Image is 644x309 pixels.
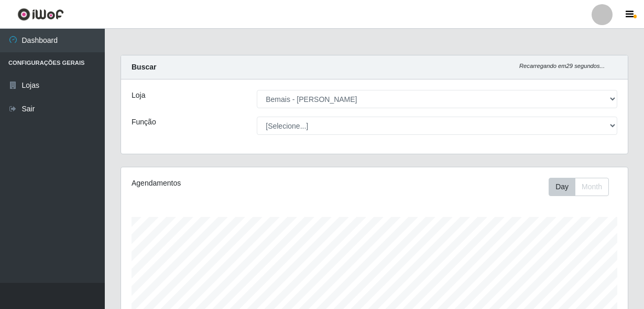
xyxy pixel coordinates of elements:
[132,90,145,101] label: Loja
[575,178,609,196] button: Month
[132,63,156,71] strong: Buscar
[549,178,617,196] div: Toolbar with button groups
[549,178,575,196] button: Day
[17,8,64,21] img: CoreUI Logo
[549,178,609,196] div: First group
[132,178,325,189] div: Agendamentos
[132,117,156,128] label: Função
[519,63,605,69] i: Recarregando em 29 segundos...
